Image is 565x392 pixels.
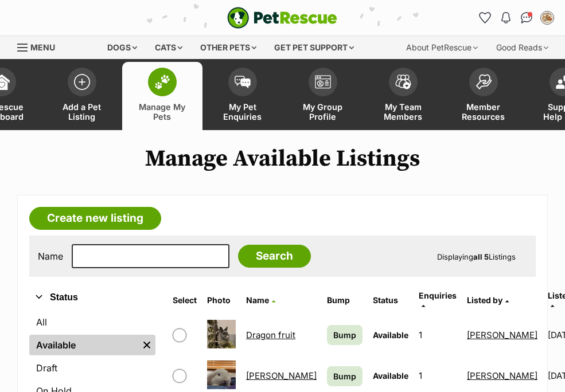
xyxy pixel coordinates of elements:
span: Bump [333,370,356,382]
a: My Pet Enquiries [202,62,283,130]
strong: all 5 [473,252,489,261]
td: 1 [414,315,461,355]
th: Status [368,287,413,314]
a: Add a Pet Listing [42,62,122,130]
a: My Team Members [363,62,443,130]
div: Good Reads [488,36,556,59]
a: [PERSON_NAME] [467,330,537,340]
a: Bump [327,366,363,386]
th: Photo [202,287,240,314]
span: My Team Members [377,102,429,121]
img: team-members-icon-5396bd8760b3fe7c0b43da4ab00e1e3bb1a5d9ba89233759b79545d2d3fc5d0d.svg [395,75,411,89]
a: Draft [29,358,155,378]
span: My Group Profile [297,102,349,121]
button: Status [29,290,155,305]
span: Manage My Pets [137,102,188,121]
span: Member Resources [458,102,509,121]
span: Add a Pet Listing [56,102,108,121]
span: Displaying Listings [437,252,516,261]
img: Ella Yeatman profile pic [541,12,553,23]
img: add-pet-listing-icon-0afa8454b4691262ce3f59096e99ab1cd57d4a30225e0717b998d2c9b9846f56.svg [74,74,90,90]
a: Remove filter [138,335,155,355]
a: Manage My Pets [122,62,202,130]
button: Notifications [497,9,515,27]
a: Create new listing [29,207,161,230]
div: Other pets [192,36,264,59]
a: Dragon fruit [246,330,295,340]
a: All [29,312,155,332]
span: Available [373,330,408,340]
a: Listed by [467,295,509,305]
ul: Account quick links [476,9,556,27]
img: logo-e224e6f780fb5917bec1dbf3a21bbac754714ae5b6737aabdf751b685950b380.svg [227,7,337,29]
img: group-profile-icon-3fa3cf56718a62981997c0bc7e787c4b2cf8bcc04b72c1350f741eb67cf2f40e.svg [315,75,331,89]
th: Bump [322,287,367,314]
img: manage-my-pets-icon-02211641906a0b7f246fdf0571729dbe1e7629f14944591b6c1af311fb30b64b.svg [154,75,170,89]
a: My Group Profile [283,62,363,130]
th: Select [168,287,201,314]
a: Enquiries [419,291,457,309]
span: translation missing: en.admin.listings.index.attributes.enquiries [419,291,457,300]
a: Member Resources [443,62,524,130]
span: Menu [30,42,55,52]
a: [PERSON_NAME] [246,370,317,381]
span: Name [246,295,269,305]
a: [PERSON_NAME] [467,370,537,381]
img: pet-enquiries-icon-7e3ad2cf08bfb03b45e93fb7055b45f3efa6380592205ae92323e6603595dc1f.svg [235,76,251,88]
img: notifications-46538b983faf8c2785f20acdc204bb7945ddae34d4c08c2a6579f10ce5e182be.svg [501,12,511,23]
span: My Pet Enquiries [217,102,268,121]
label: Name [38,251,63,261]
a: Conversations [517,9,536,27]
button: My account [538,9,556,27]
div: Get pet support [266,36,362,59]
span: Listed by [467,295,502,305]
div: Cats [147,36,190,59]
a: Bump [327,325,363,345]
div: Dogs [99,36,145,59]
input: Search [238,245,311,268]
a: Favourites [476,9,494,27]
a: Menu [17,36,63,57]
img: member-resources-icon-8e73f808a243e03378d46382f2149f9095a855e16c252ad45f914b54edf8863c.svg [476,74,492,89]
a: PetRescue [227,7,337,29]
span: Available [373,371,408,381]
a: Available [29,335,138,355]
a: Name [246,295,275,305]
span: Bump [333,329,356,341]
div: About PetRescue [398,36,486,59]
img: chat-41dd97257d64d25036548639549fe6c8038ab92f7586957e7f3b1b290dea8141.svg [521,12,533,23]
